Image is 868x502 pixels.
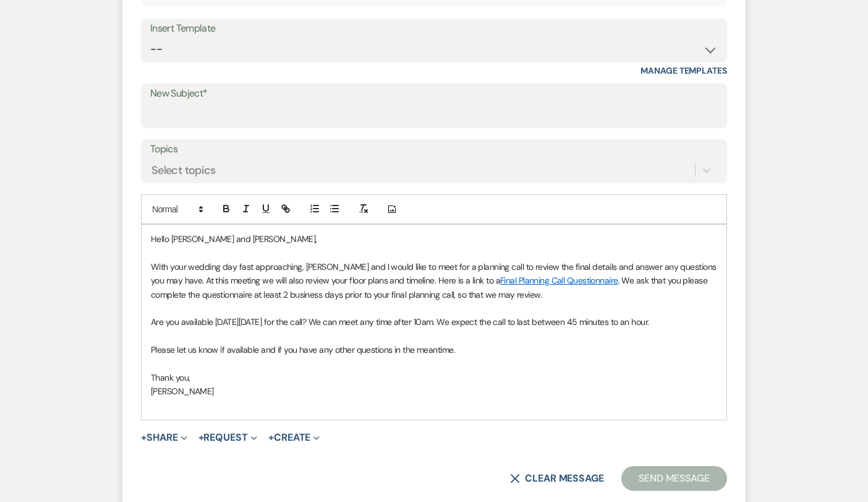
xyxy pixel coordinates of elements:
[268,433,274,443] span: +
[198,433,257,443] button: Request
[198,433,204,443] span: +
[621,466,727,491] button: Send Message
[510,474,604,483] button: Clear message
[151,275,710,300] span: . We ask that you please complete the questionnaire at least 2 business days prior to your final ...
[151,372,190,383] span: Thank you,
[151,386,214,397] span: [PERSON_NAME]
[150,20,718,38] div: Insert Template
[141,433,147,443] span: +
[268,433,320,443] button: Create
[151,162,216,179] div: Select topics
[141,433,187,443] button: Share
[151,232,717,246] p: Hello [PERSON_NAME] and [PERSON_NAME],
[500,275,618,286] a: Final Planning Call Questionnaire
[151,344,455,355] span: Please let us know if available and if you have any other questions in the meantime.
[151,316,649,327] span: Are you available [DATE][DATE] for the call? We can meet any time after 10am. We expect the call ...
[150,141,718,158] label: Topics
[151,261,718,286] span: With your wedding day fast approaching, [PERSON_NAME] and I would like to meet for a planning cal...
[640,65,727,76] a: Manage Templates
[150,85,718,103] label: New Subject*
